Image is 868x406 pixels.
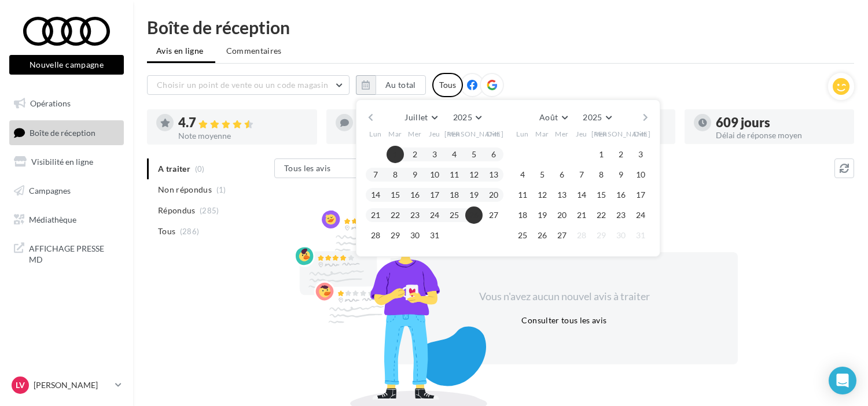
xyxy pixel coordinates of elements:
[356,75,426,95] button: Au total
[591,129,651,139] span: [PERSON_NAME]
[553,166,571,183] button: 6
[406,206,424,224] button: 23
[147,75,350,95] button: Choisir un point de vente ou un code magasin
[583,112,602,122] span: 2025
[400,109,442,126] button: Juillet
[534,166,551,183] button: 5
[593,166,610,183] button: 8
[7,208,126,232] a: Médiathèque
[485,166,502,183] button: 13
[485,146,502,163] button: 6
[216,185,226,194] span: (1)
[553,227,571,244] button: 27
[30,98,71,108] span: Opérations
[448,109,486,126] button: 2025
[29,186,71,195] span: Campagnes
[555,129,569,139] span: Mer
[408,129,422,139] span: Mer
[534,186,551,204] button: 12
[716,116,845,129] div: 609 jours
[593,186,610,204] button: 15
[387,227,404,244] button: 29
[387,146,404,163] button: 1
[406,166,424,183] button: 9
[387,206,404,224] button: 22
[29,214,76,224] span: Médiathèque
[178,132,308,140] div: Note moyenne
[7,236,126,270] a: AFFICHAGE PRESSE MD
[632,186,649,204] button: 17
[426,146,443,163] button: 3
[158,226,175,237] span: Tous
[406,186,424,204] button: 16
[387,186,404,204] button: 15
[157,80,328,90] span: Choisir un point de vente ou un code magasin
[446,166,463,183] button: 11
[404,112,428,122] span: Juillet
[444,129,504,139] span: [PERSON_NAME]
[573,227,590,244] button: 28
[465,289,664,304] div: Vous n'avez aucun nouvel avis à traiter
[30,127,95,137] span: Boîte de réception
[517,313,611,327] button: Consulter tous les avis
[514,166,531,183] button: 4
[406,227,424,244] button: 30
[573,186,590,204] button: 14
[432,73,463,97] div: Tous
[465,206,483,224] button: 26
[158,184,212,195] span: Non répondus
[31,157,93,167] span: Visibilité en ligne
[178,116,308,130] div: 4.7
[29,241,119,265] span: AFFICHAGE PRESSE MD
[632,227,649,244] button: 31
[426,166,443,183] button: 10
[200,206,219,215] span: (285)
[534,206,551,224] button: 19
[829,367,856,394] div: Open Intercom Messenger
[284,163,331,173] span: Tous les avis
[147,19,854,36] div: Boîte de réception
[573,166,590,183] button: 7
[9,374,124,396] a: LV [PERSON_NAME]
[9,55,124,75] button: Nouvelle campagne
[429,129,440,139] span: Jeu
[553,186,571,204] button: 13
[465,186,483,204] button: 19
[612,186,630,204] button: 16
[634,129,648,139] span: Dim
[534,227,551,244] button: 26
[180,227,200,236] span: (286)
[426,186,443,204] button: 17
[426,227,443,244] button: 31
[539,112,558,122] span: Août
[485,206,502,224] button: 27
[376,75,426,95] button: Au total
[367,227,384,244] button: 28
[465,166,483,183] button: 12
[453,112,472,122] span: 2025
[226,45,282,57] span: Commentaires
[426,206,443,224] button: 24
[514,206,531,224] button: 18
[578,109,616,126] button: 2025
[576,129,587,139] span: Jeu
[7,150,126,174] a: Visibilité en ligne
[487,129,501,139] span: Dim
[7,91,126,116] a: Opérations
[593,146,610,163] button: 1
[367,166,384,183] button: 7
[388,129,402,139] span: Mar
[593,206,610,224] button: 22
[535,109,572,126] button: Août
[465,146,483,163] button: 5
[632,146,649,163] button: 3
[446,186,463,204] button: 18
[514,227,531,244] button: 25
[573,206,590,224] button: 21
[716,131,845,139] div: Délai de réponse moyen
[367,206,384,224] button: 21
[7,120,126,145] a: Boîte de réception
[369,129,382,139] span: Lun
[387,166,404,183] button: 8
